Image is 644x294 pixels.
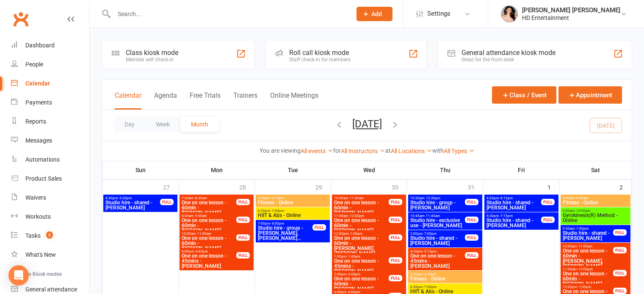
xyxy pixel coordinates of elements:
[613,229,627,236] div: FULL
[111,8,345,20] input: Search...
[501,5,518,22] img: thumb_image1646563750.png
[334,200,389,215] span: One on one lesson - 60min - [PERSON_NAME]
[181,200,237,215] span: One on one lesson - 60min - [PERSON_NAME]
[257,222,313,225] span: 7:00pm
[577,267,593,271] span: - 12:00pm
[331,161,407,179] th: Wed
[8,265,29,286] div: Open Intercom Messenger
[25,137,52,144] div: Messages
[334,272,389,276] span: 2:00pm
[577,285,591,289] span: - 1:00pm
[407,161,484,179] th: Thu
[25,118,46,125] div: Reports
[255,161,331,179] th: Tue
[105,196,160,200] span: 4:30pm
[423,285,437,289] span: - 7:00pm
[25,175,62,182] div: Product Sales
[115,91,141,110] button: Calendar
[257,200,328,205] span: Fitness - Online
[465,217,478,223] div: FULL
[499,196,513,200] span: - 8:15pm
[522,14,620,22] div: HD Entertainment
[410,236,465,246] span: Studio hire - shared - [PERSON_NAME]
[410,253,465,269] span: One on one lesson - 45mins - [PERSON_NAME]
[154,91,177,110] button: Agenda
[126,49,178,57] div: Class kiosk mode
[486,200,542,210] span: Studio hire - shared - [PERSON_NAME]
[181,250,237,253] span: 4:00pm
[389,234,402,241] div: FULL
[193,196,207,200] span: - 8:30am
[410,285,481,289] span: 6:30pm
[410,289,481,294] span: HIIT & Abs - Online
[11,169,89,188] a: Product Sales
[11,226,89,245] a: Tasks 3
[427,4,451,23] span: Settings
[25,286,77,293] div: General attendance
[385,147,391,154] strong: at
[465,234,478,241] div: FULL
[465,199,478,205] div: FULL
[424,196,440,200] span: - 12:30pm
[257,225,313,241] span: Studio hire - group - [PERSON_NAME], [PERSON_NAME]...
[334,236,389,256] span: One on one lesson - 60min - [PERSON_NAME] ([PERSON_NAME]...
[562,271,614,286] span: One on one lesson - 60min - [PERSON_NAME]
[257,196,328,200] span: 5:30pm
[410,232,465,236] span: 2:00pm
[486,218,542,228] span: Studio hire - shared - [PERSON_NAME]
[432,147,444,154] strong: with
[11,112,89,131] a: Reports
[25,42,55,49] div: Dashboard
[334,276,389,291] span: One on one lesson - 60min - [PERSON_NAME]
[371,11,382,17] span: Add
[562,285,614,289] span: 12:00pm
[499,214,513,218] span: - 7:15pm
[257,209,328,213] span: 6:30pm
[334,232,389,236] span: 12:00pm
[389,217,402,223] div: FULL
[25,251,56,258] div: What's New
[180,117,219,132] button: Month
[181,196,237,200] span: 7:30am
[575,227,589,231] span: - 1:00pm
[389,199,402,205] div: FULL
[334,290,389,294] span: 3:00pm
[25,99,52,106] div: Payments
[11,245,89,264] a: What's New
[619,180,631,194] div: 2
[562,209,629,213] span: 9:00am
[236,252,250,258] div: FULL
[181,218,237,233] span: One on one lesson - 60min - [PERSON_NAME]
[462,57,556,63] div: Great for the front desk
[10,8,31,30] a: Clubworx
[270,222,284,225] span: - 8:00pm
[522,6,620,14] div: [PERSON_NAME] [PERSON_NAME]
[357,7,392,21] button: Add
[410,196,465,200] span: 10:30am
[301,148,333,154] a: All events
[236,217,250,223] div: FULL
[562,196,629,200] span: 8:00am
[11,93,89,112] a: Payments
[613,247,627,253] div: FULL
[196,232,211,236] span: - 11:00am
[346,290,360,294] span: - 4:00pm
[25,156,60,163] div: Automations
[233,91,257,110] button: Trainers
[410,200,465,210] span: Studio hire - group - [PERSON_NAME]
[541,217,555,223] div: FULL
[25,213,51,220] div: Workouts
[391,148,432,154] a: All Locations
[11,207,89,226] a: Workouts
[181,232,237,236] span: 10:00am
[163,180,178,194] div: 27
[11,131,89,150] a: Messages
[346,255,360,258] span: - 1:45pm
[492,86,556,104] button: Class / Event
[423,272,437,276] span: - 6:15pm
[462,49,556,57] div: General attendance kiosk mode
[181,253,237,269] span: One on one lesson - 45mins - [PERSON_NAME]
[389,257,402,264] div: FULL
[577,245,592,248] span: - 11:00am
[270,91,318,110] button: Online Meetings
